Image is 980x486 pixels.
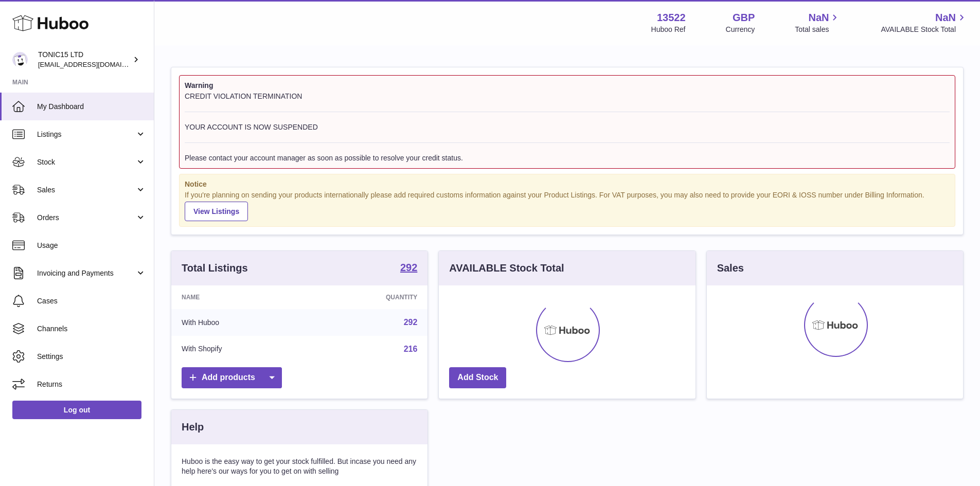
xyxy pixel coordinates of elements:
[185,92,950,163] div: CREDIT VIOLATION TERMINATION YOUR ACCOUNT IS NOW SUSPENDED Please contact your account manager as...
[37,130,135,139] span: Listings
[37,352,146,362] span: Settings
[37,185,135,195] span: Sales
[657,11,686,25] strong: 13522
[38,60,151,68] span: [EMAIL_ADDRESS][DOMAIN_NAME]
[182,457,417,476] p: Huboo is the easy way to get your stock fulfilled. But incase you need any help here's our ways f...
[38,50,131,69] div: TONIC15 LTD
[37,324,146,334] span: Channels
[37,102,146,112] span: My Dashboard
[808,11,829,25] span: NaN
[404,318,418,327] a: 292
[726,25,755,34] div: Currency
[400,262,417,275] a: 292
[185,190,950,221] div: If you're planning on sending your products internationally please add required customs informati...
[12,401,141,419] a: Log out
[881,25,968,34] span: AVAILABLE Stock Total
[182,261,248,275] h3: Total Listings
[733,11,755,25] strong: GBP
[182,420,204,434] h3: Help
[37,157,135,167] span: Stock
[37,268,135,278] span: Invoicing and Payments
[12,52,28,67] img: internalAdmin-13522@internal.huboo.com
[651,25,686,34] div: Huboo Ref
[795,25,841,34] span: Total sales
[935,11,956,25] span: NaN
[171,336,310,363] td: With Shopify
[310,285,428,309] th: Quantity
[185,202,248,221] a: View Listings
[449,261,564,275] h3: AVAILABLE Stock Total
[185,179,950,189] strong: Notice
[37,296,146,306] span: Cases
[400,262,417,273] strong: 292
[717,261,744,275] h3: Sales
[881,11,968,34] a: NaN AVAILABLE Stock Total
[185,81,950,91] strong: Warning
[171,285,310,309] th: Name
[37,380,146,389] span: Returns
[449,367,506,388] a: Add Stock
[37,213,135,223] span: Orders
[37,241,146,250] span: Usage
[171,309,310,336] td: With Huboo
[182,367,282,388] a: Add products
[795,11,841,34] a: NaN Total sales
[404,345,418,353] a: 216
